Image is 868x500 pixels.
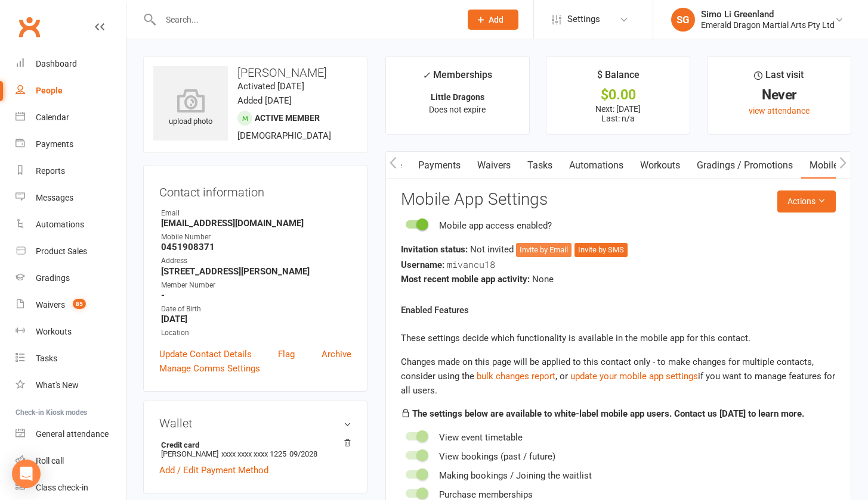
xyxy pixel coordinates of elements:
[567,6,600,33] span: Settings
[153,89,228,128] div: upload photo
[237,130,331,141] span: [DEMOGRAPHIC_DATA]
[431,92,484,102] strong: Little Dragons
[16,211,126,238] a: Automations
[468,10,518,30] button: Add
[161,290,351,301] strong: -
[159,181,351,199] h3: Contact information
[16,345,126,372] a: Tasks
[401,303,469,317] label: Enabled Features
[16,131,126,158] a: Payments
[36,380,79,390] div: What's New
[36,139,73,149] div: Payments
[801,152,866,179] a: Mobile App
[161,208,351,219] div: Email
[422,70,430,81] i: ✓
[289,449,317,458] span: 09/2028
[401,274,530,285] strong: Most recent mobile app activity:
[36,429,109,439] div: General attendance
[561,152,632,179] a: Automations
[36,86,63,95] div: People
[597,67,640,89] div: $ Balance
[401,331,836,345] p: These settings decide which functionality is available in the mobile app for this contact.
[161,314,351,324] strong: [DATE]
[701,20,835,30] div: Emerald Dragon Martial Arts Pty Ltd
[429,105,486,114] span: Does not expire
[401,260,444,270] strong: Username:
[237,81,304,92] time: Activated [DATE]
[439,470,592,481] span: Making bookings / Joining the waitlist
[749,106,810,115] a: view attendance
[161,280,351,291] div: Member Number
[447,258,495,270] span: mivancu18
[574,243,628,257] button: Invite by SMS
[557,104,679,123] p: Next: [DATE] Last: n/a
[16,185,126,211] a: Messages
[16,318,126,345] a: Workouts
[401,355,836,398] div: Changes made on this page will be applied to this contact only - to make changes for multiple con...
[153,66,357,79] h3: [PERSON_NAME]
[159,463,268,477] a: Add / Edit Payment Method
[159,439,351,460] li: [PERSON_NAME]
[516,243,572,257] button: Invite by Email
[439,489,533,500] span: Purchase memberships
[557,89,679,101] div: $0.00
[16,372,126,399] a: What's New
[161,218,351,229] strong: [EMAIL_ADDRESS][DOMAIN_NAME]
[161,232,351,243] div: Mobile Number
[36,59,77,68] div: Dashboard
[36,166,65,176] div: Reports
[401,244,468,255] strong: Invitation status:
[439,432,523,443] span: View event timetable
[36,273,70,283] div: Gradings
[36,246,87,256] div: Product Sales
[159,417,351,430] h3: Wallet
[16,51,126,77] a: Dashboard
[221,449,286,458] span: xxxx xxxx xxxx 1225
[159,347,252,361] a: Update Contact Details
[439,218,552,233] div: Mobile app access enabled?
[278,347,295,361] a: Flag
[157,11,452,28] input: Search...
[401,190,836,209] h3: Mobile App Settings
[754,67,804,89] div: Last visit
[36,483,88,492] div: Class check-in
[718,89,840,101] div: Never
[777,190,836,212] button: Actions
[16,158,126,185] a: Reports
[439,451,555,462] span: View bookings (past / future)
[489,15,503,24] span: Add
[688,152,801,179] a: Gradings / Promotions
[36,456,64,465] div: Roll call
[16,292,126,318] a: Waivers 85
[159,361,260,376] a: Manage Comms Settings
[632,152,688,179] a: Workouts
[16,77,126,104] a: People
[401,242,836,257] div: Not invited
[477,371,570,382] span: , or
[16,238,126,265] a: Product Sales
[255,113,320,123] span: Active member
[469,152,519,179] a: Waivers
[412,408,804,419] strong: The settings below are available to white-label mobile app users. Contact us [DATE] to learn more.
[477,371,555,382] a: bulk changes report
[671,8,695,32] div: SG
[161,266,351,277] strong: [STREET_ADDRESS][PERSON_NAME]
[16,265,126,292] a: Gradings
[36,220,84,229] div: Automations
[161,304,351,315] div: Date of Birth
[532,274,554,285] span: None
[12,460,41,488] div: Open Intercom Messenger
[73,299,86,309] span: 85
[519,152,561,179] a: Tasks
[161,440,345,449] strong: Credit card
[322,347,351,361] a: Archive
[161,242,351,252] strong: 0451908371
[16,104,126,131] a: Calendar
[161,327,351,339] div: Location
[410,152,469,179] a: Payments
[237,95,292,106] time: Added [DATE]
[36,193,73,202] div: Messages
[36,300,65,310] div: Waivers
[570,371,698,382] a: update your mobile app settings
[36,354,57,363] div: Tasks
